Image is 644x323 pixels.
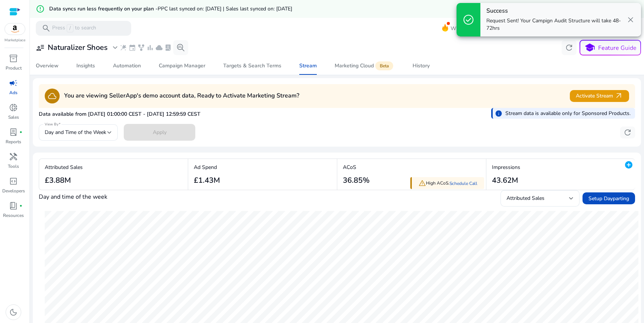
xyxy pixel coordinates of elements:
span: user_attributes [36,43,45,52]
h4: Success [486,7,625,15]
span: refresh [565,43,574,52]
mat-icon: add_circle [624,160,633,169]
span: / [67,24,73,32]
h4: You are viewing SellerApp's demo account data, Ready to Activate Marketing Stream? [64,92,299,99]
span: Activate Stream [576,92,623,100]
img: amazon.svg [5,23,25,35]
p: Resources [3,212,24,219]
span: check_circle [463,14,474,26]
p: Attributed Sales [45,163,83,171]
span: donut_small [9,103,18,112]
div: History [413,63,430,68]
div: Marketing Cloud [335,63,395,69]
p: Data available from [DATE] 01:00:00 CEST - [DATE] 12:59:59 CEST [39,111,201,118]
span: school [584,42,595,53]
div: Campaign Manager [159,63,205,68]
p: Feature Guide [598,44,637,52]
span: wand_stars [120,44,127,51]
span: search [42,24,51,33]
p: Reports [6,138,21,145]
p: Product [6,65,22,71]
span: PPC last synced on: [DATE] | Sales last synced on: [DATE] [158,5,292,12]
p: Request Sent! Your Campign Audit Structure will take 48-72hrs [486,17,625,32]
p: Sales [8,114,19,121]
h3: 43.62M [492,176,520,185]
span: cloud [155,44,163,51]
span: Setup Dayparting [588,195,629,202]
h4: Day and time of the week [39,194,107,201]
p: Impressions [492,163,520,171]
span: arrow_outward [615,92,623,100]
p: Press to search [52,24,96,32]
h3: Naturalizer Shoes [48,43,108,52]
div: Stream [299,63,317,68]
span: close [626,15,635,24]
span: lab_profile [164,44,172,51]
span: Beta [375,61,393,70]
div: Insights [76,63,95,68]
span: info [495,110,502,117]
span: search_insights [176,43,185,52]
span: bar_chart [146,44,154,51]
div: Targets & Search Terms [223,63,281,68]
p: Tools [8,163,19,170]
a: Schedule Call [449,180,477,186]
p: Stream data is available only for Sponsored Products. [505,109,631,117]
span: code_blocks [9,177,18,186]
span: fiber_manual_record [19,131,22,134]
span: inventory_2 [9,54,18,63]
span: warning [419,179,426,187]
span: expand_more [111,43,120,52]
div: Overview [36,63,59,68]
h3: £3.88M [45,176,83,185]
span: cloud [48,92,57,100]
span: handyman [9,152,18,161]
span: Day and Time of the Week [45,129,106,136]
span: book_4 [9,201,18,210]
p: Marketplace [4,38,25,43]
span: Attributed Sales [506,195,544,202]
span: What's New [451,22,480,35]
span: campaign [9,79,18,87]
p: Ads [9,89,18,96]
p: Ad Spend [194,163,220,171]
span: refresh [623,128,632,137]
span: lab_profile [9,128,18,137]
span: dark_mode [9,308,18,317]
span: event [129,44,136,51]
h5: Data syncs run less frequently on your plan - [49,6,292,12]
div: Automation [113,63,141,68]
mat-label: View By [45,122,59,127]
span: fiber_manual_record [19,204,22,207]
p: Developers [2,188,25,194]
mat-icon: error_outline [36,4,45,13]
h3: £1.43M [194,176,220,185]
span: family_history [138,44,145,51]
div: High ACoS. [410,177,484,189]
